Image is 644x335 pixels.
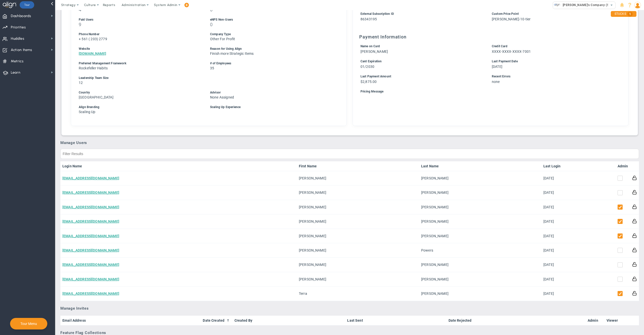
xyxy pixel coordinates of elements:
div: Reason for Using Align [210,46,332,51]
td: [PERSON_NAME] [419,200,541,214]
a: [EMAIL_ADDRESS][DOMAIN_NAME] [62,234,119,238]
span: 01/2030 [360,65,374,69]
button: Reset Password [632,189,637,195]
button: Reset Password [632,262,637,267]
button: Reset Password [632,218,637,224]
a: Created By [234,318,343,322]
td: [PERSON_NAME] [419,214,541,229]
a: [EMAIL_ADDRESS][DOMAIN_NAME] [62,292,119,296]
div: Website [79,46,201,51]
div: Custom Price Point [492,12,614,16]
a: Admin [588,318,602,322]
h3: Manage Invites [60,306,639,311]
td: [PERSON_NAME] [297,171,419,185]
div: STUCKS [611,11,636,17]
span: 86343195 [360,17,377,21]
a: Login Name [62,164,295,168]
div: Leadership Team Size [79,76,332,80]
span: 2779 [99,37,107,41]
a: [EMAIL_ADDRESS][DOMAIN_NAME] [62,205,119,209]
h3: Manage Users [60,140,639,145]
span: 1 [627,12,633,17]
td: [PERSON_NAME] [297,243,419,258]
td: [PERSON_NAME] [297,272,419,286]
span: Paid Users [79,18,94,21]
span: Culture [84,3,96,7]
span: 561 [82,37,88,41]
div: Align Branding [79,105,201,110]
span: Learn [11,67,20,78]
div: Phone Number [79,32,201,37]
img: 33318.Company.photo [554,2,560,8]
span: [GEOGRAPHIC_DATA] [79,95,113,99]
td: [PERSON_NAME] [419,286,541,301]
a: [EMAIL_ADDRESS][DOMAIN_NAME] [62,219,119,223]
img: 48978.Person.photo [634,2,641,9]
td: [PERSON_NAME] [297,214,419,229]
h3: 0 [210,7,332,12]
span: Action Items [11,45,32,55]
div: Preferred Management Framework [79,61,201,66]
div: Last Payment Amount [360,74,482,79]
span: none [492,80,500,84]
a: Last Sent [347,318,444,322]
div: Last Payment Date [492,59,614,64]
span: ( [89,37,90,41]
a: [EMAIL_ADDRESS][DOMAIN_NAME] [62,176,119,180]
td: [DATE] [541,229,569,243]
td: [DATE] [541,258,569,272]
button: Reset Password [632,291,637,296]
a: Last Name [421,164,539,168]
h3: 4 [79,7,201,12]
td: [PERSON_NAME] [297,229,419,243]
a: [DOMAIN_NAME] [79,52,106,56]
input: Filter Results [60,149,639,159]
a: Admin [618,164,628,168]
a: Email Address [62,318,199,322]
div: Recent Errors [492,74,614,79]
td: Powers [419,243,541,258]
span: eNPS Non-Users [210,18,233,21]
a: [EMAIL_ADDRESS][DOMAIN_NAME] [62,263,119,267]
div: Credit Card [492,44,614,49]
span: $2,875.00 [360,80,377,84]
span: Rockefeller Habits [79,66,108,70]
td: [PERSON_NAME] [419,272,541,286]
td: [DATE] [541,200,569,214]
span: 203 [91,37,97,41]
h3: 0 [210,22,332,27]
span: + [79,37,81,41]
a: [EMAIL_ADDRESS][DOMAIN_NAME] [62,190,119,195]
td: [PERSON_NAME] [419,185,541,200]
span: Priorities [11,22,26,33]
td: [PERSON_NAME] [297,185,419,200]
span: XXXX-XXXX-XXXX-7001 [492,50,531,54]
td: [DATE] [541,272,569,286]
span: 12 [79,81,83,85]
span: [PERSON_NAME] [360,50,388,54]
td: Terra [297,286,419,301]
span: None Assigned [210,95,234,99]
td: [PERSON_NAME] [419,171,541,185]
a: Last Login [543,164,567,168]
td: [PERSON_NAME] [297,258,419,272]
a: [EMAIL_ADDRESS][DOMAIN_NAME] [62,277,119,281]
div: Advisor [210,90,332,95]
div: Name on Card [360,44,482,49]
span: Finish more Strategic Items [210,52,254,56]
td: [DATE] [541,243,569,258]
span: 35 [210,66,214,70]
td: [DATE] [541,171,569,185]
td: [PERSON_NAME] [419,258,541,272]
span: Strategy [61,3,76,7]
button: Reset Password [632,247,637,253]
a: Date Rejected [449,318,584,322]
button: Tour Menu [19,321,38,326]
a: Viewer [607,318,628,322]
h3: Payment Information [359,34,622,39]
span: Administration [122,3,145,7]
a: Date Created [203,318,230,322]
span: [PERSON_NAME]'s Company (Sandbox) [560,2,621,8]
div: External Subscription ID [360,12,482,16]
td: [DATE] [541,286,569,301]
